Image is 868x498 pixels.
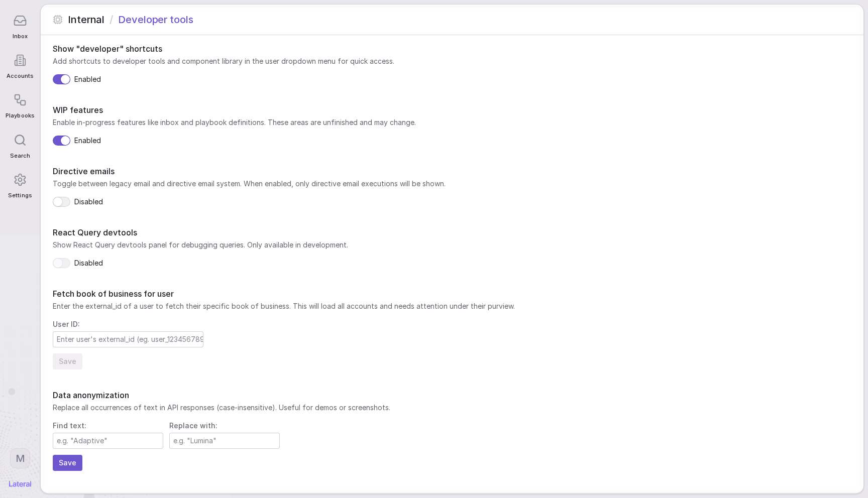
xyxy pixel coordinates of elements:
span: Enable in-progress features like inbox and playbook definitions. These areas are unfinished and m... [53,117,851,128]
span: Developer tools [118,13,193,27]
span: M [16,452,25,465]
input: Enter user's external_id (eg. user_1234567890) [53,332,203,347]
span: User ID: [53,319,851,329]
span: Settings [8,192,32,199]
a: Playbooks [6,84,34,124]
h1: React Query devtools [53,227,851,238]
span: Disabled [74,258,103,268]
span: Search [10,153,30,159]
h1: Data anonymization [53,390,851,401]
h1: Directive emails [53,166,851,177]
input: e.g. "Lumina" [170,433,279,448]
h1: WIP features [53,104,851,115]
img: Lateral [9,481,31,487]
span: Accounts [7,73,34,79]
button: Save [53,455,82,471]
span: Find text: [53,421,163,431]
span: Disabled [74,197,103,207]
input: e.g. "Adaptive" [53,433,163,448]
a: Settings [6,164,34,204]
span: Enter the external_id of a user to fetch their specific book of business. This will load all acco... [53,301,851,311]
span: Show React Query devtools panel for debugging queries. Only available in development. [53,240,851,250]
a: Inbox [6,5,34,45]
span: Replace all occurrences of text in API responses (case-insensitive). Useful for demos or screensh... [53,403,851,413]
button: Save [53,353,82,369]
span: / [110,13,113,27]
span: Enabled [74,74,101,84]
span: Toggle between legacy email and directive email system. When enabled, only directive email execut... [53,179,851,189]
span: Replace with: [169,421,280,431]
span: Internal [68,13,104,27]
span: Inbox [13,33,28,40]
span: Playbooks [6,112,34,119]
h1: Show "developer" shortcuts [53,43,851,54]
span: Add shortcuts to developer tools and component library in the user dropdown menu for quick access. [53,56,851,66]
a: Accounts [6,45,34,84]
span: Enabled [74,136,101,146]
h1: Fetch book of business for user [53,288,851,299]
